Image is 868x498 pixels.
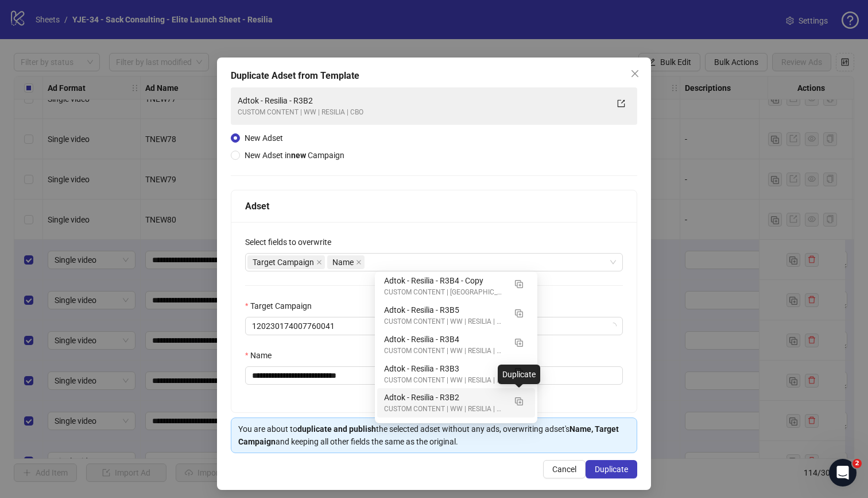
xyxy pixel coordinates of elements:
span: close [630,69,640,78]
div: Adset [245,199,623,213]
button: Duplicate [510,304,528,322]
button: Duplicate [510,333,528,351]
div: CUSTOM CONTENT | WW | RESILIA | CBO [384,404,505,415]
button: Close [626,64,644,83]
div: Duplicate Adset from Template [231,69,637,83]
span: 2 [852,459,862,468]
span: Duplicate [595,465,628,474]
button: Duplicate [510,391,528,409]
span: New Adset in Campaign [245,151,344,160]
div: Adtok - Resilia - R3B4 - Copy [384,274,505,287]
span: Target Campaign [247,255,325,269]
strong: duplicate and publish [297,424,376,434]
label: Target Campaign [245,300,319,312]
span: close [356,259,362,265]
div: Adtok - Resilia - R3B2 [384,391,505,404]
img: Duplicate [515,309,523,317]
div: Adtok - Resilia - R3B2 [377,388,535,417]
span: 120230174007760041 [252,317,616,335]
span: New Adset [245,133,283,143]
span: loading [609,321,618,331]
div: CUSTOM CONTENT | [GEOGRAPHIC_DATA] | RESILIA | CBO [384,287,505,298]
label: Select fields to overwrite [245,236,339,248]
img: Duplicate [515,397,523,405]
img: Duplicate [515,280,523,288]
span: Name [327,255,365,269]
iframe: Intercom live chat [829,459,857,486]
div: CUSTOM CONTENT | WW | RESILIA | CBO [384,375,505,386]
img: Duplicate [515,339,523,347]
div: CUSTOM CONTENT | WW | RESILIA | CBO [238,107,607,118]
div: Adtok - Resilia - R3B4 [384,333,505,346]
button: Duplicate [510,362,528,381]
input: Name [245,366,623,385]
div: Adtok - Resilia - R3B4 [377,330,535,359]
span: Name [332,256,354,269]
strong: Name, Target Campaign [238,424,619,446]
div: Adtok - Resilia - R3B3 [377,359,535,389]
div: Adtok - Resilia - R3B5 [377,301,535,330]
div: Adtok - Resilia - R3B2 [238,94,607,107]
span: export [617,99,625,108]
div: Adtok - Resilia - R3B1 [377,417,535,447]
div: Adtok - Resilia - R3B3 [384,362,505,375]
div: Adtok - Resilia - R3B5 [384,304,505,316]
div: CUSTOM CONTENT | WW | RESILIA | CBO [384,316,505,327]
strong: new [291,151,306,160]
span: Target Campaign [253,256,314,269]
div: Adtok - Resilia - R3B1 [384,420,505,433]
span: close [316,259,322,265]
button: Duplicate [586,460,637,478]
div: Duplicate [498,365,540,384]
span: Cancel [552,465,576,474]
button: Duplicate [510,274,528,293]
div: Adtok - Resilia - R3B4 - Copy [377,271,535,301]
div: You are about to the selected adset without any ads, overwriting adset's and keeping all other fi... [238,423,630,448]
label: Name [245,349,279,362]
button: Cancel [543,460,586,478]
div: CUSTOM CONTENT | WW | RESILIA | CBO [384,346,505,357]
